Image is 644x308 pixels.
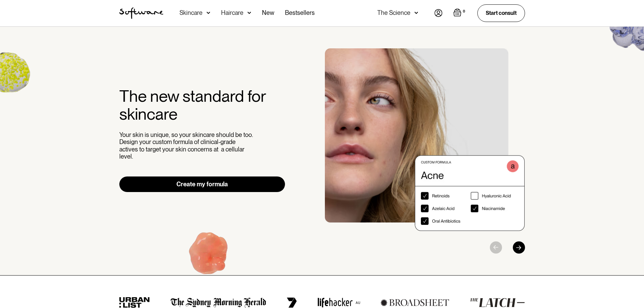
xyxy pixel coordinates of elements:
a: Open empty cart [453,8,467,18]
a: home [119,7,163,19]
div: 0 [461,8,467,15]
img: broadsheet logo [381,299,449,306]
img: Software Logo [119,7,163,19]
h2: The new standard for skincare [119,87,285,123]
img: the Sydney morning herald logo [171,298,266,308]
img: lifehacker logo [317,298,360,308]
div: Skincare [180,9,202,16]
a: Start consult [477,4,525,22]
img: the latch logo [470,298,525,307]
img: urban list logo [119,297,150,308]
img: arrow down [207,9,210,16]
a: Create my formula [119,176,285,192]
div: Haircare [221,9,243,16]
div: The Science [377,9,410,16]
img: Hydroquinone (skin lightening agent) [167,215,252,298]
img: arrow down [247,9,251,16]
div: Next slide [513,241,525,254]
p: Your skin is unique, so your skincare should be too. Design your custom formula of clinical-grade... [119,131,255,160]
div: 1 / 3 [325,48,525,231]
img: arrow down [414,9,418,16]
